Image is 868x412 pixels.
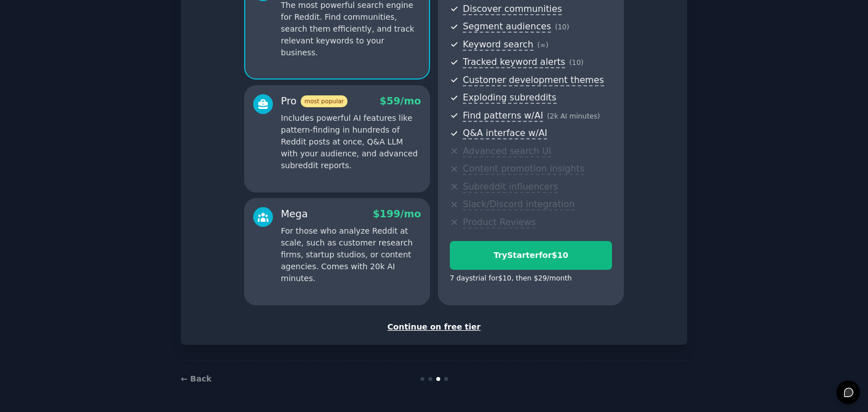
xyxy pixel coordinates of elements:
[301,95,348,107] span: most popular
[463,74,604,86] span: Customer development themes
[569,59,583,67] span: ( 10 )
[281,112,421,172] p: Includes powerful AI features like pattern-finding in hundreds of Reddit posts at once, Q&A LLM w...
[281,207,308,221] div: Mega
[463,146,551,157] span: Advanced search UI
[555,23,569,31] span: ( 10 )
[463,217,536,229] span: Product Reviews
[181,374,211,383] a: ← Back
[463,56,565,68] span: Tracked keyword alerts
[450,274,572,284] div: 7 days trial for $10 , then $ 29 /month
[450,249,611,261] div: Try Starter for $10
[463,39,533,51] span: Keyword search
[463,110,543,122] span: Find patterns w/AI
[380,95,421,107] span: $ 59 /mo
[373,208,421,220] span: $ 199 /mo
[463,199,575,211] span: Slack/Discord integration
[463,163,584,175] span: Content promotion insights
[537,41,549,49] span: ( ∞ )
[463,128,547,139] span: Q&A interface w/AI
[547,112,600,120] span: ( 2k AI minutes )
[450,241,612,270] button: TryStarterfor$10
[281,94,348,108] div: Pro
[281,225,421,284] p: For those who analyze Reddit at scale, such as customer research firms, startup studios, or conte...
[463,21,551,33] span: Segment audiences
[463,3,562,15] span: Discover communities
[193,321,675,333] div: Continue on free tier
[463,92,556,104] span: Exploding subreddits
[463,181,558,193] span: Subreddit influencers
